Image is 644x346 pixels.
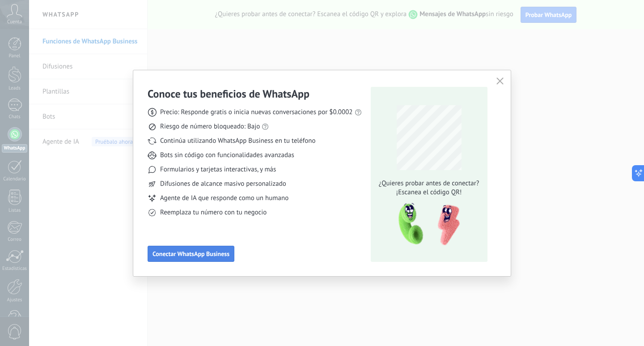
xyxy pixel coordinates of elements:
span: Bots sin código con funcionalidades avanzadas [160,151,294,160]
span: Riesgo de número bloqueado: Bajo [160,122,260,131]
span: Conectar WhatsApp Business [153,251,229,257]
span: Formularios y tarjetas interactivas, y más [160,165,276,174]
span: Precio: Responde gratis o inicia nuevas conversaciones por $0.0002 [160,108,353,117]
span: Reemplaza tu número con tu negocio [160,208,267,217]
img: qr-pic-1x.png [391,201,462,248]
button: Conectar WhatsApp Business [148,246,234,262]
span: Agente de IA que responde como un humano [160,194,288,203]
span: Difusiones de alcance masivo personalizado [160,179,286,188]
span: Continúa utilizando WhatsApp Business en tu teléfono [160,137,315,145]
h3: Conoce tus beneficios de WhatsApp [148,87,309,101]
span: ¡Escanea el código QR! [376,188,482,197]
span: ¿Quieres probar antes de conectar? [376,179,482,188]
